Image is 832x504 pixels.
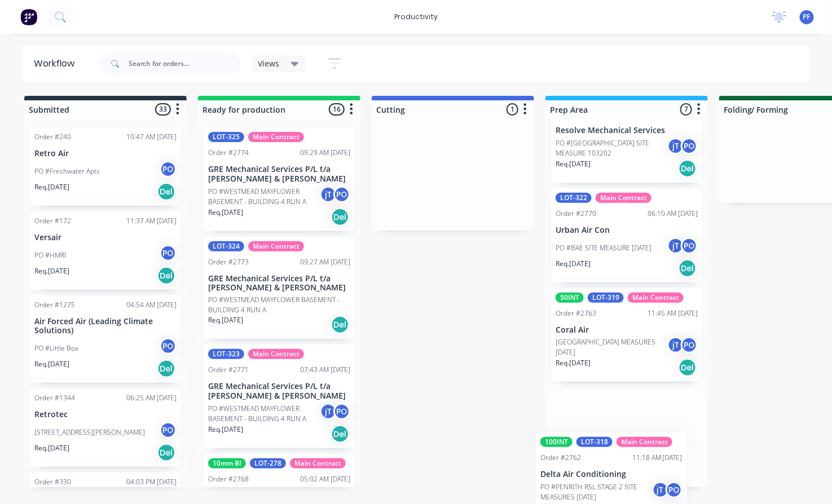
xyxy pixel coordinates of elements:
span: Views [258,58,280,69]
img: Factory [20,8,37,25]
input: Search for orders... [129,52,240,75]
span: PF [803,12,811,22]
div: Workflow [34,57,80,70]
div: productivity [389,8,443,25]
